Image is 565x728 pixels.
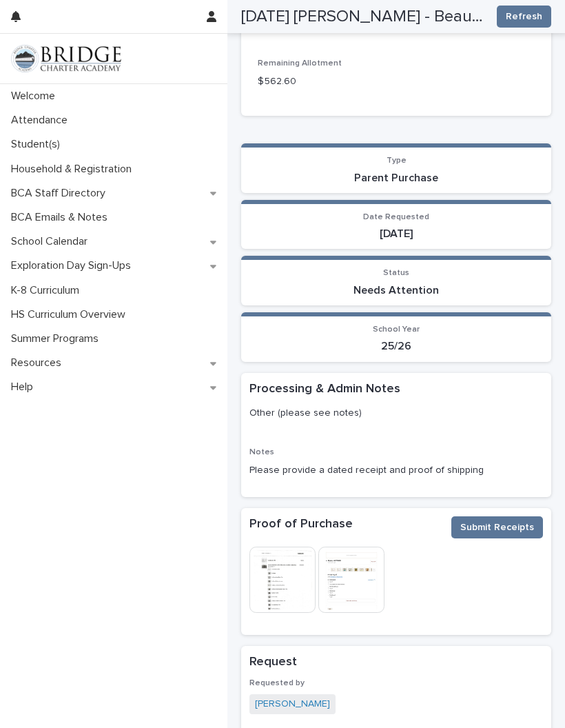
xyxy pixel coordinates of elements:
p: Resources [6,356,72,370]
p: 25/26 [249,340,543,353]
p: Summer Programs [6,332,110,345]
span: Requested by [249,679,305,687]
p: BCA Staff Directory [6,187,116,200]
span: Type [387,156,407,165]
span: Submit Receipts [460,520,534,534]
img: V1C1m3IdTEidaUdm9Hs0 [11,45,121,72]
p: Attendance [6,114,79,127]
h2: Request [249,654,297,671]
p: Student(s) [6,138,71,151]
p: Household & Registration [6,163,143,176]
p: Exploration Day Sign-Ups [6,259,142,272]
p: [DATE] [249,228,543,241]
h2: Proof of Purchase [249,516,353,533]
p: HS Curriculum Overview [6,308,136,321]
button: Submit Receipts [451,516,543,538]
span: Status [383,269,409,277]
h2: 04/23/2025 Nicolae Suvak - Beautiful Feet | Grade 3 Social Studies - Charter School: Around the W... [241,7,486,27]
p: Parent Purchase [249,172,543,185]
a: [PERSON_NAME] [255,697,330,711]
p: Other (please see notes) [249,406,543,421]
p: $ 562.60 [258,74,535,89]
button: Refresh [497,6,551,28]
span: Remaining Allotment [258,59,342,68]
p: BCA Emails & Notes [6,211,119,224]
h2: Processing & Admin Notes [249,381,400,398]
span: Refresh [506,10,542,23]
p: K-8 Curriculum [6,284,90,297]
p: Please provide a dated receipt and proof of shipping [249,463,543,478]
p: Needs Attention [249,284,543,297]
p: Help [6,381,44,394]
p: School Calendar [6,235,99,248]
span: Notes [249,448,274,456]
span: Date Requested [363,213,429,221]
p: Welcome [6,90,66,103]
span: School Year [373,325,420,334]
